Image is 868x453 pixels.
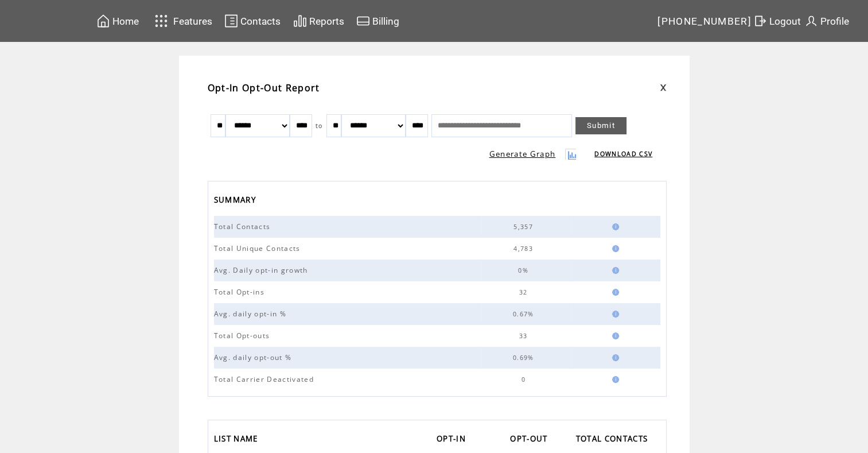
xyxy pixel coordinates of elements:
span: Total Opt-outs [214,331,273,340]
span: 5,357 [513,223,536,231]
a: DOWNLOAD CSV [594,150,652,158]
span: 0% [518,266,531,274]
span: [PHONE_NUMBER] [657,16,752,27]
img: help.gif [609,376,619,383]
span: Contacts [240,16,281,27]
span: TOTAL CONTACTS [576,431,651,450]
span: OPT-OUT [510,431,550,450]
span: 32 [519,288,531,296]
span: Logout [769,16,801,27]
span: Profile [820,16,849,27]
span: Reports [309,16,344,27]
a: Generate Graph [489,149,556,159]
span: SUMMARY [214,192,259,211]
span: Features [173,16,212,27]
a: LIST NAME [214,431,264,450]
a: OPT-IN [437,431,472,450]
img: help.gif [609,354,619,361]
img: exit.svg [753,14,767,28]
img: profile.svg [804,14,818,28]
img: help.gif [609,311,619,318]
a: OPT-OUT [510,431,553,450]
a: Contacts [223,12,282,30]
img: creidtcard.svg [356,14,370,28]
img: home.svg [96,14,110,28]
span: Avg. daily opt-in % [214,309,289,319]
span: Avg. Daily opt-in growth [214,265,311,275]
span: Opt-In Opt-Out Report [208,82,320,94]
img: features.svg [151,11,172,30]
img: contacts.svg [224,14,238,28]
a: Features [150,10,215,32]
span: Avg. daily opt-out % [214,353,295,362]
img: help.gif [609,223,619,230]
img: help.gif [609,245,619,252]
a: Home [95,12,141,30]
span: Total Contacts [214,222,274,231]
span: Total Unique Contacts [214,243,303,253]
a: Reports [291,12,346,30]
span: 0.67% [513,310,537,318]
span: Total Carrier Deactivated [214,374,317,384]
span: 33 [519,332,531,340]
span: 0 [521,375,528,384]
img: help.gif [609,332,619,339]
span: to [316,122,323,130]
a: Submit [575,117,626,134]
img: help.gif [609,289,619,296]
span: LIST NAME [214,431,261,450]
a: Profile [803,12,851,30]
span: 0.69% [513,354,537,362]
span: 4,783 [513,245,536,253]
span: Total Opt-ins [214,287,267,297]
img: help.gif [609,267,619,274]
a: Billing [355,12,401,30]
a: TOTAL CONTACTS [576,431,654,450]
span: OPT-IN [437,431,469,450]
a: Logout [752,12,803,30]
span: Billing [372,16,399,27]
img: chart.svg [293,14,307,28]
span: Home [112,16,139,27]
